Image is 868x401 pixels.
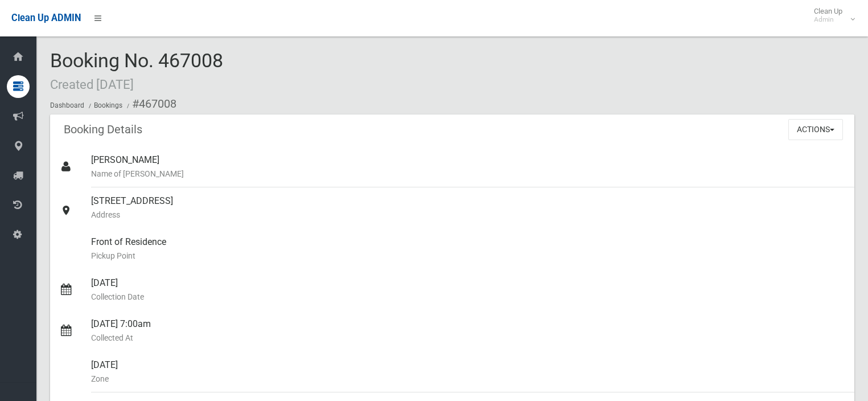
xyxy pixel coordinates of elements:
[91,310,845,351] div: [DATE] 7:00am
[91,208,845,222] small: Address
[91,351,845,392] div: [DATE]
[50,77,134,92] small: Created [DATE]
[91,228,845,269] div: Front of Residence
[91,372,845,386] small: Zone
[11,13,81,23] span: Clean Up ADMIN
[50,101,84,109] a: Dashboard
[50,118,156,141] header: Booking Details
[91,290,845,304] small: Collection Date
[91,331,845,345] small: Collected At
[50,49,223,93] span: Booking No. 467008
[124,93,176,114] li: #467008
[91,167,845,181] small: Name of [PERSON_NAME]
[788,119,843,140] button: Actions
[91,187,845,228] div: [STREET_ADDRESS]
[91,269,845,310] div: [DATE]
[814,15,842,24] small: Admin
[94,101,122,109] a: Bookings
[808,7,854,24] span: Clean Up
[91,146,845,187] div: [PERSON_NAME]
[91,249,845,263] small: Pickup Point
